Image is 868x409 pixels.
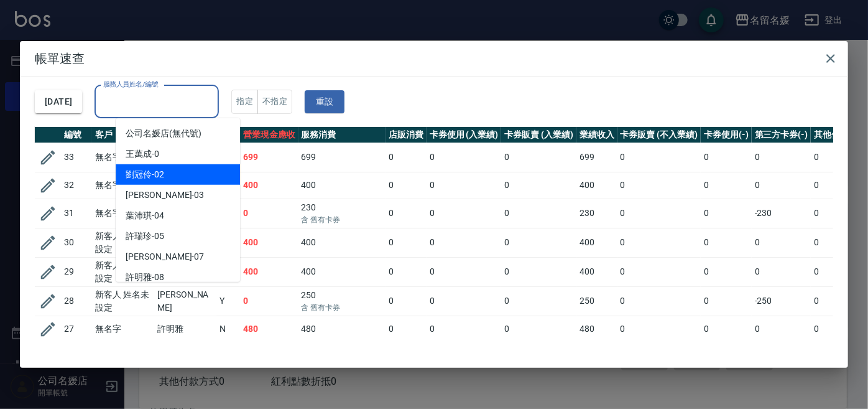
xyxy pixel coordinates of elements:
td: 400 [576,257,617,286]
td: 480 [298,316,386,342]
td: 29 [61,257,92,286]
td: 0 [701,257,752,286]
td: 0 [617,286,701,316]
span: [PERSON_NAME] -03 [126,189,204,202]
td: 新客人 姓名未設定 [92,286,154,316]
td: 31 [61,199,92,228]
button: 不指定 [257,90,292,114]
td: 480 [576,316,617,342]
button: [DATE] [35,90,82,113]
td: 許明雅 [154,316,216,342]
td: 無名字 [92,199,154,228]
td: 0 [427,286,502,316]
th: 卡券使用 (入業績) [427,127,502,143]
span: 葉沛琪 -04 [126,209,164,222]
th: 客戶 [92,127,154,143]
td: 0 [617,199,701,228]
td: 0 [752,316,811,342]
td: 0 [501,199,576,228]
td: 400 [576,228,617,257]
td: 0 [386,143,427,172]
td: 無名字 [92,143,154,172]
td: 0 [752,228,811,257]
button: 重設 [305,90,344,113]
td: 250 [298,286,386,316]
td: 0 [427,199,502,228]
td: N [216,316,240,342]
td: 0 [240,199,298,228]
td: -250 [752,286,811,316]
td: 0 [427,257,502,286]
td: 400 [298,172,386,199]
th: 第三方卡券(-) [752,127,811,143]
td: 0 [701,316,752,342]
td: 0 [386,172,427,199]
td: 0 [701,228,752,257]
td: 0 [386,316,427,342]
td: 28 [61,286,92,316]
th: 業績收入 [576,127,617,143]
td: 0 [240,286,298,316]
td: 699 [576,143,617,172]
td: 0 [386,257,427,286]
td: 27 [61,316,92,342]
td: 230 [576,199,617,228]
td: 0 [617,228,701,257]
td: [PERSON_NAME] [154,286,216,316]
th: 店販消費 [386,127,427,143]
td: 32 [61,172,92,199]
td: 0 [501,143,576,172]
td: 0 [501,316,576,342]
td: 699 [240,143,298,172]
td: 0 [386,199,427,228]
td: 0 [617,257,701,286]
td: 0 [427,172,502,199]
td: 0 [752,172,811,199]
td: 0 [501,172,576,199]
td: 新客人 姓名未設定 [92,257,154,286]
th: 卡券販賣 (入業績) [501,127,576,143]
td: 0 [617,143,701,172]
td: 0 [386,228,427,257]
span: 許明雅 -08 [126,271,164,284]
td: 30 [61,228,92,257]
th: 卡券使用(-) [701,127,752,143]
td: 0 [701,286,752,316]
td: 400 [576,172,617,199]
td: 0 [617,172,701,199]
th: 卡券販賣 (不入業績) [617,127,701,143]
td: 230 [298,199,386,228]
td: 0 [427,316,502,342]
td: 0 [501,286,576,316]
td: -230 [752,199,811,228]
td: 0 [427,143,502,172]
th: 營業現金應收 [240,127,298,143]
td: 400 [240,172,298,199]
td: 新客人 姓名未設定 [92,228,154,257]
td: 400 [240,257,298,286]
td: 480 [240,316,298,342]
h2: 帳單速查 [20,41,848,76]
td: 0 [427,228,502,257]
th: 編號 [61,127,92,143]
td: 33 [61,143,92,172]
td: 0 [701,172,752,199]
td: 400 [298,228,386,257]
span: 王萬成 -0 [126,148,159,161]
td: 0 [701,199,752,228]
td: 0 [501,228,576,257]
td: 0 [752,257,811,286]
td: 0 [501,257,576,286]
td: 400 [298,257,386,286]
p: 含 舊有卡券 [302,302,382,313]
td: 0 [701,143,752,172]
td: 250 [576,286,617,316]
td: 無名字 [92,172,154,199]
td: 無名字 [92,316,154,342]
span: [PERSON_NAME] -07 [126,250,204,263]
td: Y [216,286,240,316]
button: 指定 [231,90,258,114]
span: 公司名媛店 (無代號) [126,127,201,140]
td: 400 [240,228,298,257]
td: 699 [298,143,386,172]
